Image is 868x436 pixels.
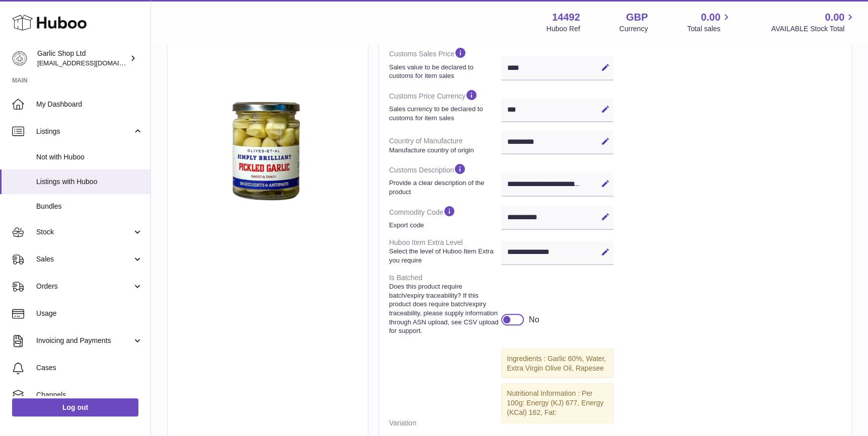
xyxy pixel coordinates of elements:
[12,398,138,416] a: Log out
[389,282,499,335] strong: Does this product require batch/expiry traceability? If this product does require batch/expiry tr...
[389,269,501,339] dt: Is Batched
[389,414,501,432] dt: Variation
[36,127,132,136] span: Listings
[389,247,499,265] strong: Select the level of Huboo Item Extra you require
[389,63,499,80] strong: Sales value to be declared to customs for item sales
[389,146,499,155] strong: Manufacture country of origin
[36,336,132,345] span: Invoicing and Payments
[36,100,143,109] span: My Dashboard
[36,363,143,373] span: Cases
[389,234,501,269] dt: Huboo Item Extra Level
[619,24,648,34] div: Currency
[36,282,132,291] span: Orders
[626,11,648,24] strong: GBP
[546,24,580,34] div: Huboo Ref
[389,42,501,84] dt: Customs Sales Price
[825,11,844,24] span: 0.00
[501,383,613,423] div: Nutritional Information : Per 100g: Energy (KJ) 677, Energy (KCal) 162, Fat:
[552,11,580,24] strong: 14492
[687,24,732,34] span: Total sales
[12,51,27,66] img: internalAdmin-14492@internal.huboo.com
[501,348,613,379] div: Ingredients : Garlic 60%, Water, Extra Virgin Olive Oil, Rapesee
[389,179,499,196] strong: Provide a clear description of the product
[389,158,501,200] dt: Customs Description
[771,24,856,34] span: AVAILABLE Stock Total
[687,11,732,34] a: 0.00 Total sales
[389,132,501,158] dt: Country of Manufacture
[36,202,143,211] span: Bundles
[701,11,721,24] span: 0.00
[771,11,856,34] a: 0.00 AVAILABLE Stock Total
[389,84,501,126] dt: Customs Price Currency
[36,177,143,187] span: Listings with Huboo
[529,314,539,325] div: No
[36,152,143,162] span: Not with Huboo
[389,105,499,122] strong: Sales currency to be declared to customs for item sales
[36,227,132,237] span: Stock
[389,221,499,230] strong: Export code
[36,309,143,318] span: Usage
[389,201,501,234] dt: Commodity Code
[178,86,358,215] img: Sweet-Pickled-Garlic-1.png
[37,59,148,67] span: [EMAIL_ADDRESS][DOMAIN_NAME]
[36,254,132,264] span: Sales
[37,49,128,68] div: Garlic Shop Ltd
[36,390,143,400] span: Channels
